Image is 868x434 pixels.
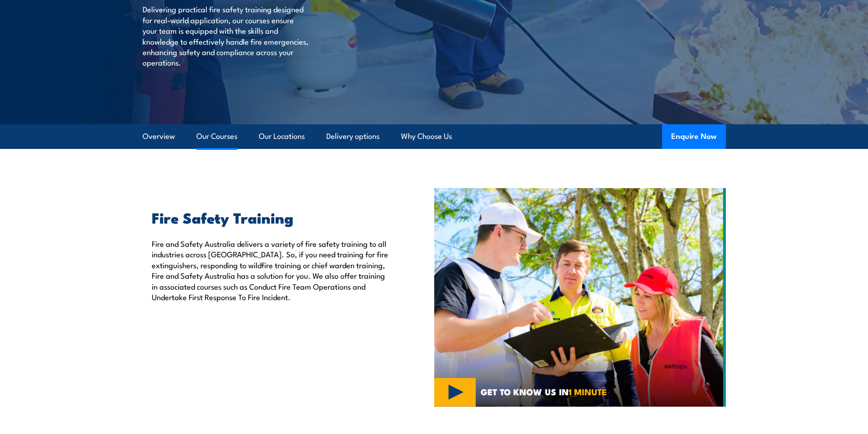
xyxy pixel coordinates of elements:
a: Our Courses [196,124,237,148]
a: Delivery options [326,124,380,148]
p: Fire and Safety Australia delivers a variety of fire safety training to all industries across [GE... [152,238,392,302]
span: GET TO KNOW US IN [481,388,607,396]
strong: 1 MINUTE [569,385,607,398]
p: Delivering practical fire safety training designed for real-world application, our courses ensure... [143,4,309,67]
a: Our Locations [259,124,305,148]
button: Enquire Now [662,124,726,149]
a: Overview [143,124,175,148]
a: Why Choose Us [401,124,452,148]
img: Fire Safety Training Courses [434,188,726,407]
h2: Fire Safety Training [152,211,392,224]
